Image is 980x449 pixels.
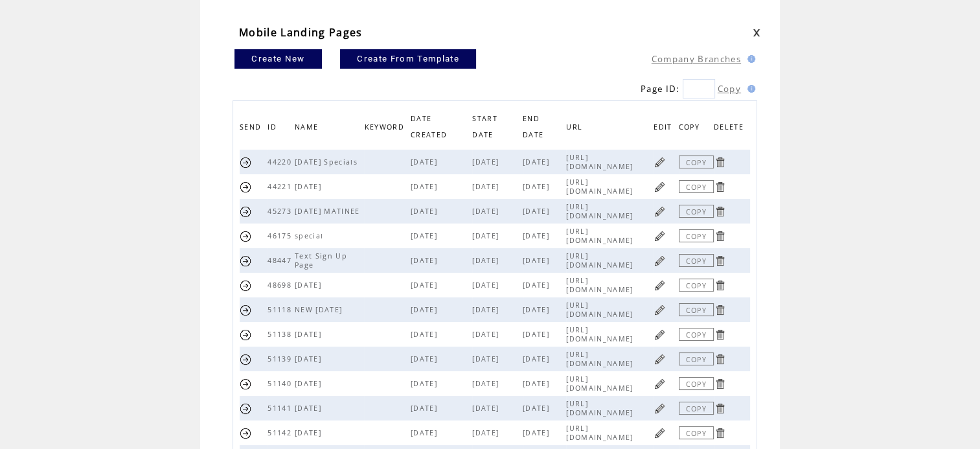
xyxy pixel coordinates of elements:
span: [URL][DOMAIN_NAME] [566,350,636,368]
a: COPY [679,402,714,415]
span: [DATE] [411,330,440,339]
span: [DATE] [523,231,553,240]
a: COPY [679,180,714,193]
a: Click to delete page [714,304,726,316]
a: URL [566,122,586,130]
span: KEYWORD [364,119,407,138]
span: DATE CREATED [411,111,450,146]
span: [DATE] [472,157,502,167]
span: [URL][DOMAIN_NAME] [566,374,636,393]
a: ID [268,122,280,130]
span: [DATE] [411,404,440,413]
a: Send this page URL by SMS [240,156,252,168]
span: [DATE] [411,256,440,265]
span: [URL][DOMAIN_NAME] [566,251,636,270]
span: [URL][DOMAIN_NAME] [566,178,636,196]
span: [DATE] [523,379,553,388]
span: Text Sign Up Page [295,251,347,270]
span: [DATE] Specials [295,157,361,167]
a: Click to delete page [714,427,726,439]
span: [DATE] [411,354,440,363]
a: COPY [679,377,714,390]
span: [URL][DOMAIN_NAME] [566,153,636,171]
a: Click to delete page [714,230,726,242]
span: 48447 [268,256,295,265]
span: [URL][DOMAIN_NAME] [566,227,636,245]
span: [DATE] [411,231,440,240]
span: [URL][DOMAIN_NAME] [566,399,636,417]
span: [URL][DOMAIN_NAME] [566,202,636,220]
a: Click to edit page [654,378,666,390]
a: Click to edit page [654,328,666,341]
span: [DATE] [295,379,325,388]
a: Click to edit page [654,205,666,218]
span: [DATE] [472,256,502,265]
a: Click to delete page [714,328,726,341]
a: Create New [234,49,322,69]
span: [DATE] [523,207,553,216]
a: Send this page URL by SMS [240,279,252,292]
span: [DATE] [411,157,440,167]
a: Click to edit page [654,402,666,415]
span: DELETE [714,119,747,138]
a: COPY [679,205,714,218]
a: COPY [679,155,714,168]
a: Company Branches [652,53,741,65]
span: [DATE] [472,281,502,290]
a: Click to edit page [654,156,666,168]
a: Send this page URL by SMS [240,205,252,218]
a: COPY [679,303,714,316]
span: [DATE] [472,404,502,413]
span: COPY [679,119,703,138]
span: NAME [295,119,321,138]
span: NEW [DATE] [295,305,345,314]
span: [URL][DOMAIN_NAME] [566,424,636,442]
span: 51141 [268,404,295,413]
span: [DATE] [411,379,440,388]
span: [DATE] [295,182,325,191]
span: EDIT [654,119,675,138]
span: [DATE] [472,231,502,240]
span: [DATE] [472,428,502,437]
span: [URL][DOMAIN_NAME] [566,276,636,294]
span: [URL][DOMAIN_NAME] [566,301,636,319]
span: ID [268,119,280,138]
span: [DATE] [295,281,325,290]
a: Click to delete page [714,181,726,193]
span: [DATE] [523,281,553,290]
span: [DATE] [523,182,553,191]
span: [DATE] [472,182,502,191]
a: Create From Template [340,49,476,69]
a: END DATE [523,115,547,139]
a: COPY [679,279,714,292]
a: Click to edit page [654,279,666,292]
a: COPY [679,254,714,267]
a: Send this page URL by SMS [240,328,252,341]
span: [DATE] [472,379,502,388]
span: [DATE] [295,404,325,413]
span: [DATE] [523,305,553,314]
a: Click to edit page [654,427,666,439]
a: COPY [679,229,714,242]
span: 44221 [268,182,295,191]
span: [DATE] [472,207,502,216]
a: Click to edit page [654,304,666,316]
span: Mobile Landing Pages [239,25,363,40]
a: Send this page URL by SMS [240,402,252,415]
span: 48698 [268,281,295,290]
a: Click to edit page [654,181,666,193]
span: END DATE [523,111,547,146]
a: Send this page URL by SMS [240,181,252,193]
img: help.gif [744,55,755,63]
a: KEYWORD [364,122,407,130]
a: Send this page URL by SMS [240,304,252,316]
a: Click to delete page [714,205,726,218]
span: [DATE] [523,428,553,437]
a: Click to delete page [714,279,726,292]
a: NAME [295,122,321,130]
span: 51118 [268,305,295,314]
span: [DATE] MATINEE [295,207,363,216]
a: Send this page URL by SMS [240,230,252,242]
a: COPY [679,426,714,439]
a: Send this page URL by SMS [240,255,252,267]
